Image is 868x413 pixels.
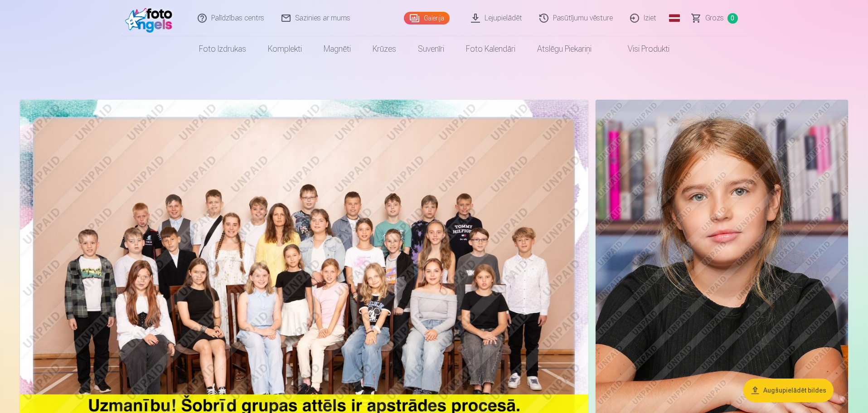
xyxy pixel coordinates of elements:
[455,36,526,62] a: Foto kalendāri
[404,12,450,24] a: Galerija
[188,36,257,62] a: Foto izdrukas
[526,36,602,62] a: Atslēgu piekariņi
[257,36,313,62] a: Komplekti
[727,13,738,24] span: 0
[705,13,724,24] span: Grozs
[313,36,362,62] a: Magnēti
[743,379,834,402] button: Augšupielādēt bildes
[602,36,680,62] a: Visi produkti
[125,4,177,33] img: /fa1
[407,36,455,62] a: Suvenīri
[362,36,407,62] a: Krūzes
